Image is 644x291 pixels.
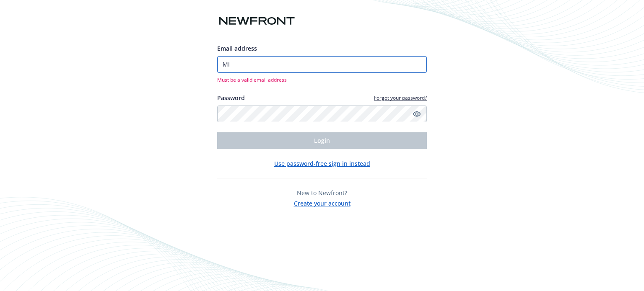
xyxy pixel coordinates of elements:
img: Newfront logo [217,14,296,28]
span: New to Newfront? [297,189,347,197]
a: Forgot your password? [374,94,427,101]
label: Password [217,93,245,102]
input: Enter your email [217,56,427,73]
span: Must be a valid email address [217,76,427,83]
a: Show password [412,109,422,119]
span: Login [314,136,330,144]
span: Email address [217,44,257,52]
button: Create your account [294,197,351,208]
button: Use password-free sign in instead [274,159,370,168]
input: Enter your password [217,106,427,122]
button: Login [217,132,427,149]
